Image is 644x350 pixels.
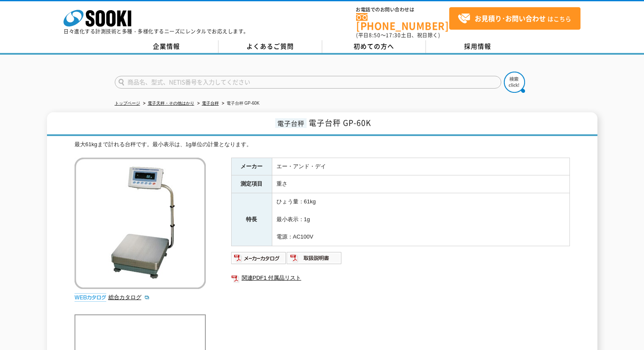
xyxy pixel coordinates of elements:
[356,7,449,12] span: お電話でのお問い合わせは
[356,13,449,31] a: [PHONE_NUMBER]
[64,29,249,34] p: 日々進化する計測技術と多種・多様化するニーズにレンタルでお応えします。
[356,31,440,39] span: (平日 ～ 土日、祝日除く)
[231,158,272,175] th: メーカー
[272,193,569,246] td: ひょう量：61kg 最小表示：1g 電源：AC100V
[115,40,218,53] a: 企業情報
[504,72,525,93] img: btn_search.png
[75,293,106,302] img: webカタログ
[322,40,426,53] a: 初めての方へ
[309,117,371,128] span: 電子台秤 GP-60K
[231,272,570,283] a: 関連PDF1 付属品リスト
[458,12,571,25] span: はこちら
[231,251,287,265] img: メーカーカタログ
[426,40,530,53] a: 採用情報
[220,99,260,108] li: 電子台秤 GP-60K
[272,158,569,175] td: エー・アンド・デイ
[354,42,394,51] span: 初めての方へ
[231,175,272,193] th: 測定項目
[386,31,401,39] span: 17:30
[449,7,580,30] a: お見積り･お問い合わせはこちら
[75,140,570,149] div: 最大61kgまで計れる台秤です。最小表示は、1g単位の計量となります。
[287,251,342,265] img: 取扱説明書
[231,257,287,263] a: メーカーカタログ
[75,158,206,289] img: 電子台秤 GP-60K
[108,294,150,300] a: 総合カタログ
[115,76,501,89] input: 商品名、型式、NETIS番号を入力してください
[115,101,140,106] a: トップページ
[218,40,322,53] a: よくあるご質問
[272,175,569,193] td: 重さ
[148,101,194,106] a: 電子天秤・その他はかり
[369,31,381,39] span: 8:50
[287,257,342,263] a: 取扱説明書
[475,13,546,23] strong: お見積り･お問い合わせ
[202,101,219,106] a: 電子台秤
[231,193,272,246] th: 特長
[275,118,307,128] span: 電子台秤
